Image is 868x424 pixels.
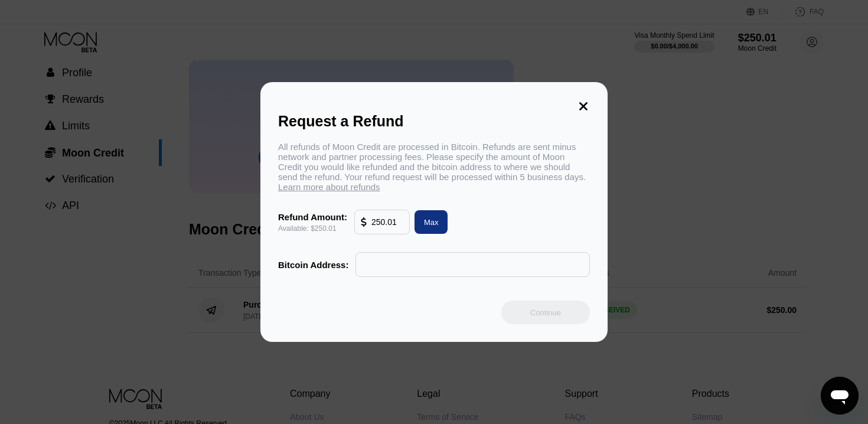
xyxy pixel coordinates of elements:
[278,142,590,192] div: All refunds of Moon Credit are processed in Bitcoin. Refunds are sent minus network and partner p...
[278,260,348,270] div: Bitcoin Address:
[278,224,347,233] div: Available: $250.01
[821,377,859,415] iframe: Buton lansare fereastră mesagerie
[410,210,448,234] div: Max
[424,217,439,227] div: Max
[371,210,403,234] input: 10.00
[278,212,347,222] div: Refund Amount:
[278,182,380,192] span: Learn more about refunds
[278,113,590,130] div: Request a Refund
